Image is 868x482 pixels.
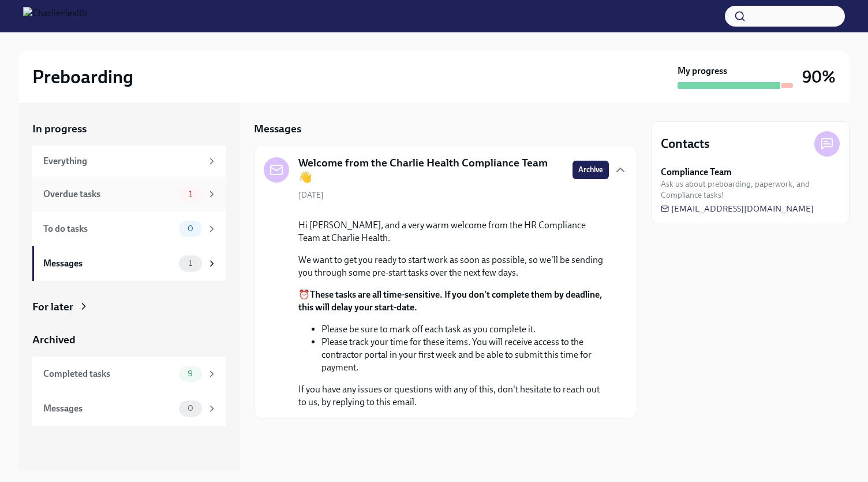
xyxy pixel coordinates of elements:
span: Ask us about preboarding, paperwork, and Compliance tasks! [661,179,840,201]
span: 1 [182,190,199,198]
div: Messages [43,257,174,270]
p: If you have any issues or questions with any of this, don't hesitate to reach out to us, by reply... [298,383,609,409]
li: Please be sure to mark off each task as you complete it. [321,323,609,336]
span: 9 [181,369,200,378]
span: 0 [181,224,200,233]
a: Everything [32,146,226,177]
div: To do tasks [43,223,174,235]
p: We want to get you ready to start work as soon as possible, so we'll be sending you through some ... [298,254,609,279]
a: Overdue tasks1 [32,177,226,212]
strong: Compliance Team [661,166,732,179]
p: ⏰ [298,288,609,314]
div: Overdue tasks [43,188,174,201]
h2: Preboarding [32,65,133,88]
button: Archive [573,161,609,179]
img: CharlieHealth [23,7,87,25]
div: For later [32,299,73,314]
strong: My progress [678,65,727,77]
a: Messages0 [32,391,226,426]
a: For later [32,299,226,314]
span: 1 [182,259,199,268]
a: Archived [32,332,226,347]
strong: These tasks are all time-sensitive. If you don't complete them by deadline, this will delay your ... [298,289,602,313]
span: Archive [578,164,603,176]
h4: Contacts [661,135,710,153]
span: [DATE] [298,190,324,201]
a: [EMAIL_ADDRESS][DOMAIN_NAME] [661,203,814,214]
h3: 90% [802,66,836,87]
h5: Messages [254,121,301,136]
a: In progress [32,121,226,136]
div: Messages [43,402,174,415]
a: Messages1 [32,246,226,281]
div: Completed tasks [43,368,174,380]
p: Hi [PERSON_NAME], and a very warm welcome from the HR Compliance Team at Charlie Health. [298,219,609,244]
li: Please track your time for these items. You will receive access to the contractor portal in your ... [321,336,609,374]
h5: Welcome from the Charlie Health Compliance Team 👋 [298,155,563,185]
a: Completed tasks9 [32,357,226,391]
a: To do tasks0 [32,212,226,246]
div: Everything [43,155,202,168]
span: 0 [181,404,200,413]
